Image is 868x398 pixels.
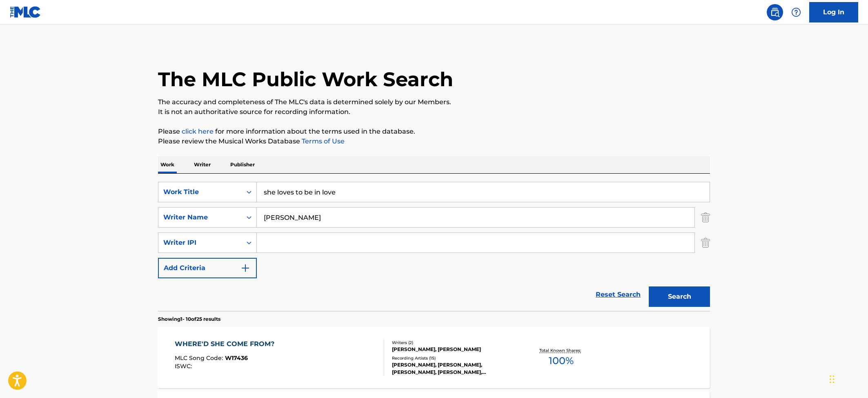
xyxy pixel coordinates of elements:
[175,339,278,349] div: WHERE'D SHE COME FROM?
[158,327,710,388] a: WHERE'D SHE COME FROM?MLC Song Code:W17436ISWC:Writers (2)[PERSON_NAME], [PERSON_NAME]Recording A...
[549,353,574,368] span: 100 %
[649,286,710,307] button: Search
[158,136,710,146] p: Please review the Musical Works Database
[827,359,868,398] iframe: Chat Widget
[392,361,515,376] div: [PERSON_NAME], [PERSON_NAME], [PERSON_NAME], [PERSON_NAME], [PERSON_NAME]
[809,2,858,22] a: Log In
[158,315,220,323] p: Showing 1 - 10 of 25 results
[10,6,41,18] img: MLC Logo
[392,346,515,353] div: [PERSON_NAME], [PERSON_NAME]
[701,233,710,253] img: Delete Criterion
[175,354,225,362] span: MLC Song Code :
[791,7,801,17] img: help
[539,347,583,353] p: Total Known Shares:
[158,97,710,107] p: The accuracy and completeness of The MLC's data is determined solely by our Members.
[228,156,257,173] p: Publisher
[191,156,213,173] p: Writer
[701,207,710,228] img: Delete Criterion
[300,137,345,145] a: Terms of Use
[158,258,257,278] button: Add Criteria
[158,67,453,92] h1: The MLC Public Work Search
[158,107,710,117] p: It is not an authoritative source for recording information.
[163,238,237,248] div: Writer IPI
[788,4,804,20] div: Help
[158,182,710,311] form: Search Form
[240,263,250,273] img: 9d2ae6d4665cec9f34b9.svg
[163,187,237,197] div: Work Title
[770,7,780,17] img: search
[163,212,237,222] div: Writer Name
[392,340,515,346] div: Writers ( 2 )
[225,354,248,362] span: W17436
[392,355,515,361] div: Recording Artists ( 15 )
[182,127,214,135] a: click here
[175,362,194,370] span: ISWC :
[767,4,783,20] a: Public Search
[158,156,177,173] p: Work
[158,127,710,136] p: Please for more information about the terms used in the database.
[830,367,835,391] div: Drag
[592,286,645,304] a: Reset Search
